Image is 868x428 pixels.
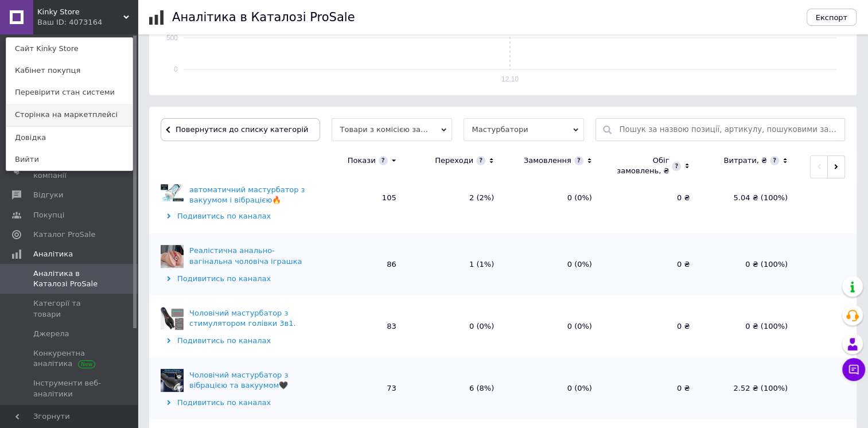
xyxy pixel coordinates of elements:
text: 0 [174,65,178,73]
img: Реалістична анально-вагінальна чоловіча іграшка [161,245,184,268]
td: 105 [310,163,408,234]
span: Товари з комісією за замовлення [332,118,452,141]
div: Подивитись по каналах [161,398,307,408]
img: Чоловічий мастурбатор з стимулятором голівки 3в1. [161,307,184,330]
td: 0 ₴ [604,357,702,419]
td: 0 (0%) [505,357,604,419]
span: Відгуки [33,190,63,200]
div: Чоловічий мастурбатор з стимулятором голівки 3в1. [189,308,307,329]
a: Сайт Kinky Store [6,38,133,60]
td: 0 ₴ (100%) [701,234,799,295]
div: Чоловіча секс-іграшка — автоматичний мастурбатор з вакуумом і вібрацією🔥 [189,174,307,206]
div: Переходи [435,155,473,166]
div: Подивитись по каналах [161,211,307,221]
span: Мастурбатори [464,118,584,141]
span: Конкурентна аналітика [33,348,106,369]
span: Категорії та товари [33,298,106,319]
td: 0 (0%) [505,234,604,295]
td: 83 [310,295,408,357]
div: Покази [348,155,376,166]
div: Ваш ID: 4073164 [37,17,85,28]
span: Аналітика в Каталозі ProSale [33,269,106,289]
text: 12.10 [501,75,519,83]
a: Кабінет покупця [6,60,133,81]
span: Kinky Store [37,7,123,17]
span: Джерела [33,329,69,339]
td: 0 ₴ [604,163,702,234]
td: 2.52 ₴ (100%) [701,357,799,419]
button: Чат з покупцем [842,358,865,381]
button: Експорт [807,9,857,26]
td: 73 [310,357,408,419]
td: 6 (8%) [408,357,506,419]
div: Чоловічий мастурбатор з вібрацією та вакуумом🖤 [189,370,307,391]
td: 0 ₴ [604,295,702,357]
td: 0 (0%) [505,163,604,234]
td: 0 ₴ (100%) [701,295,799,357]
button: Повернутися до списку категорій [161,118,320,141]
td: 0 ₴ [604,234,702,295]
div: Обіг замовлень, ₴ [615,155,670,176]
div: Подивитись по каналах [161,336,307,346]
span: Аналітика [33,249,73,259]
td: 0 (0%) [408,295,506,357]
td: 1 (1%) [408,234,506,295]
a: Сторінка на маркетплейсі [6,104,133,126]
a: Перевірити стан системи [6,81,133,103]
div: Замовлення [524,155,571,166]
td: 2 (2%) [408,163,506,234]
img: Чоловічий мастурбатор з вібрацією та вакуумом🖤 [161,369,184,392]
td: 0 (0%) [505,295,604,357]
a: Довідка [6,127,133,149]
img: Чоловіча секс-іграшка — автоматичний мастурбатор з вакуумом і вібрацією🔥 [161,178,184,201]
input: Пошук за назвою позиції, артикулу, пошуковими запитами [619,119,839,141]
a: Вийти [6,149,133,170]
h1: Аналітика в Каталозі ProSale [172,10,355,24]
td: 5.04 ₴ (100%) [701,163,799,234]
div: Подивитись по каналах [161,274,307,284]
div: Реалістична анально-вагінальна чоловіча іграшка [189,246,307,266]
span: Експорт [816,13,848,22]
span: Каталог ProSale [33,229,95,240]
span: Повернутися до списку категорій [173,125,308,134]
span: Інструменти веб-аналітики [33,378,106,399]
div: Витрати, ₴ [723,155,767,166]
span: Покупці [33,210,64,220]
text: 500 [166,34,178,42]
td: 86 [310,234,408,295]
